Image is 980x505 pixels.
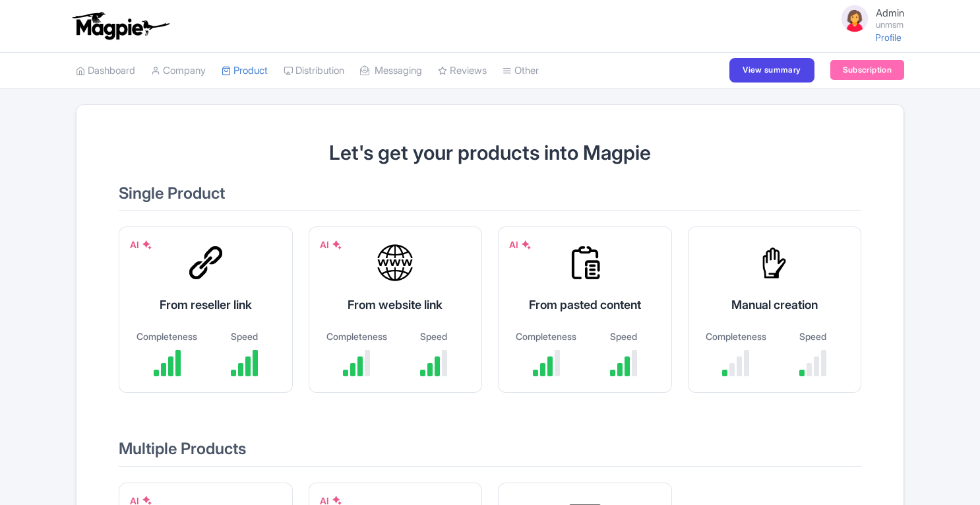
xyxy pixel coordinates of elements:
img: AI Symbol [521,240,532,250]
a: Product [222,53,268,89]
span: Admin [876,7,904,19]
small: unmsm [876,20,904,29]
a: Profile [875,32,902,43]
img: avatar_key_member-9c1dde93af8b07d7383eb8b5fb890c87.png [839,3,871,34]
div: From website link [325,296,466,314]
div: From reseller link [135,296,276,314]
div: AI [320,238,342,252]
div: Manual creation [704,296,845,314]
div: Completeness [704,329,768,343]
img: AI Symbol [332,240,342,250]
a: Distribution [284,53,344,89]
a: Other [503,53,539,89]
img: AI Symbol [142,240,152,250]
a: Manual creation Completeness Speed [688,226,862,409]
div: Speed [781,329,845,343]
a: Subscription [830,60,904,80]
a: Messaging [360,53,422,89]
h1: Let's get your products into Magpie [119,142,861,164]
img: logo-ab69f6fb50320c5b225c76a69d11143b.png [69,11,171,40]
a: View summary [729,58,814,83]
a: Reviews [438,53,487,89]
a: Dashboard [76,53,135,89]
h2: Multiple Products [119,440,861,466]
div: Speed [212,329,276,343]
div: Completeness [135,329,199,343]
a: Company [151,53,206,89]
div: AI [509,238,532,252]
h2: Single Product [119,185,861,211]
div: Speed [592,329,656,343]
div: Speed [402,329,466,343]
div: AI [130,238,152,252]
div: From pasted content [514,296,656,314]
a: Admin unmsm [831,3,904,34]
div: Completeness [514,329,578,343]
div: Completeness [325,329,389,343]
